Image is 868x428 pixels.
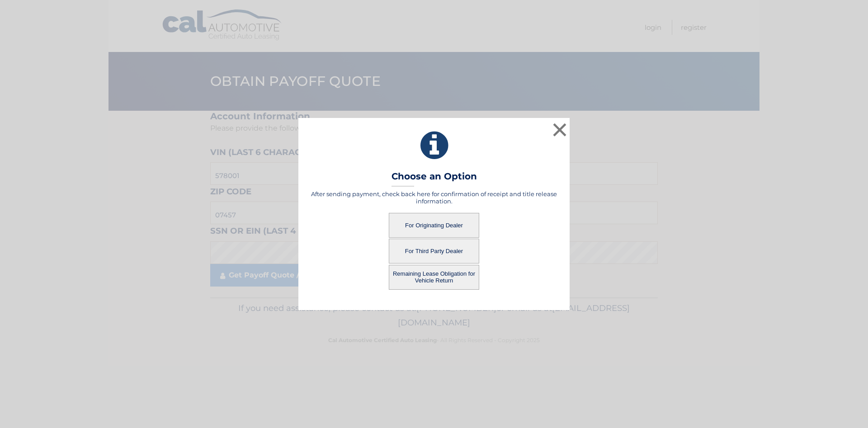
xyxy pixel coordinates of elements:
[389,213,479,238] button: For Originating Dealer
[392,171,477,187] h3: Choose an Option
[389,265,479,290] button: Remaining Lease Obligation for Vehicle Return
[551,121,569,139] button: ×
[389,239,479,263] button: For Third Party Dealer
[310,190,558,205] h5: After sending payment, check back here for confirmation of receipt and title release information.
